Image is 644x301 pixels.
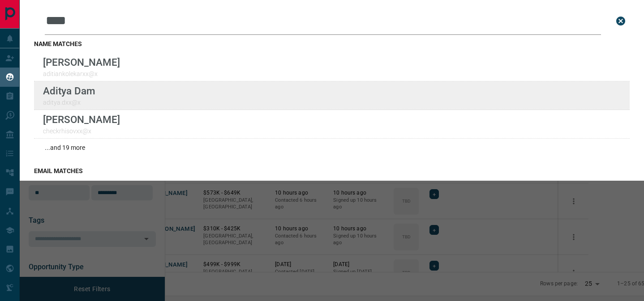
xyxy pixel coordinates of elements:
[612,12,630,30] button: close search bar
[43,70,120,77] p: aditiankolekarxx@x
[43,99,95,106] p: aditya.dxx@x
[34,139,630,157] div: ...and 19 more
[43,127,120,135] p: checkrhisovxx@x
[34,40,630,47] h3: name matches
[43,114,120,125] p: [PERSON_NAME]
[43,56,120,68] p: [PERSON_NAME]
[43,85,95,97] p: Aditya Dam
[34,167,630,174] h3: email matches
